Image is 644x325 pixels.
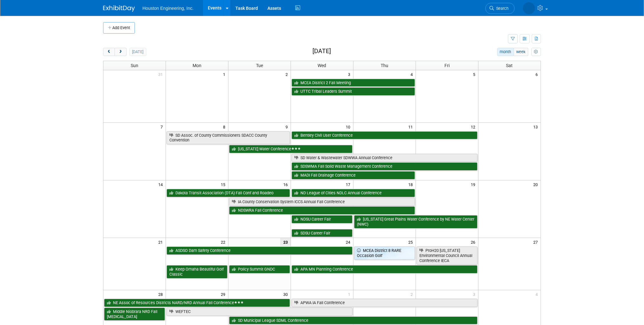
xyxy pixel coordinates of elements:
[470,123,478,131] span: 12
[417,247,477,265] a: ProH20 [US_STATE] Environmental Council Annual Conference IECA
[104,308,165,321] a: Middle Niobrara NRD Fall [MEDICAL_DATA]
[103,5,135,12] img: ExhibitDay
[354,215,477,228] a: [US_STATE] Great Plains Water Conference by NE Water Center (NWC)
[220,238,228,246] span: 22
[408,123,416,131] span: 11
[292,265,477,273] a: APA MN Planning Conference
[354,247,415,259] a: MCEA District 8 RARE Occasion Golf
[533,180,541,188] span: 20
[142,6,194,11] span: Houston Engineering, Inc.
[472,70,478,78] span: 5
[167,265,227,278] a: Keep Omaha Beautiful Golf Classic
[229,316,477,325] a: SD Municipal League SDML Conference
[410,290,416,298] span: 2
[292,299,477,307] a: APWA IA Fall Conference
[285,123,291,131] span: 9
[193,63,201,68] span: Mon
[318,63,326,68] span: Wed
[410,70,416,78] span: 4
[531,48,541,56] button: myCustomButton
[292,87,415,96] a: UTTC Tribal Leaders Summit
[229,198,415,206] a: IA County Conservation System ICCS Annual Fall Conference
[514,48,528,56] button: week
[280,238,291,246] span: 23
[129,48,146,56] button: [DATE]
[220,180,228,188] span: 15
[220,290,228,298] span: 29
[229,265,290,273] a: Policy Summit GNDC
[292,229,352,237] a: SDSU Career Fair
[470,180,478,188] span: 19
[103,48,115,56] button: prev
[167,131,290,144] a: SD Assoc. of County Commissioners SDACC County Convention
[444,63,450,68] span: Fri
[283,290,291,298] span: 30
[160,123,166,131] span: 7
[408,180,416,188] span: 18
[229,145,352,153] a: [US_STATE] Water Conference
[497,48,514,56] button: month
[103,22,135,34] button: Add Event
[485,3,515,14] a: Search
[312,48,331,55] h2: [DATE]
[408,238,416,246] span: 25
[222,123,228,131] span: 8
[158,180,166,188] span: 14
[470,238,478,246] span: 26
[381,63,388,68] span: Thu
[292,79,415,87] a: MCEA District 2 Fall Meeting
[523,2,535,14] img: Heidi Joarnt
[534,50,538,54] i: Personalize Calendar
[292,154,477,162] a: SD Water & Wastewater SDWWA Annual Conference
[292,162,477,171] a: SDSWMA Fall Solid Waste Management Conference
[472,290,478,298] span: 3
[533,123,541,131] span: 13
[535,290,541,298] span: 4
[283,180,291,188] span: 16
[104,299,290,307] a: NE Assoc of Resources Districts NARD/NRD Annual Fall Conference
[167,247,352,255] a: ASDSO Dam Safety Conference
[229,206,415,215] a: NDSWRA Fall Conference
[158,238,166,246] span: 21
[292,189,415,197] a: ND League of Cities NDLC Annual Conference
[292,131,477,140] a: Bentley Civil User Conference
[345,123,353,131] span: 10
[347,290,353,298] span: 1
[292,215,352,223] a: NDSU Career Fair
[292,171,415,179] a: MADI Fall Drainage Conference
[494,6,509,11] span: Search
[158,70,166,78] span: 31
[533,238,541,246] span: 27
[506,63,513,68] span: Sat
[167,308,352,316] a: WEFTEC
[347,70,353,78] span: 3
[345,180,353,188] span: 17
[158,290,166,298] span: 28
[115,48,126,56] button: next
[256,63,263,68] span: Tue
[285,70,291,78] span: 2
[131,63,138,68] span: Sun
[167,189,290,197] a: Dakota Transit Association (DTA) Fall Conf and Roadeo
[345,238,353,246] span: 24
[535,70,541,78] span: 6
[222,70,228,78] span: 1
